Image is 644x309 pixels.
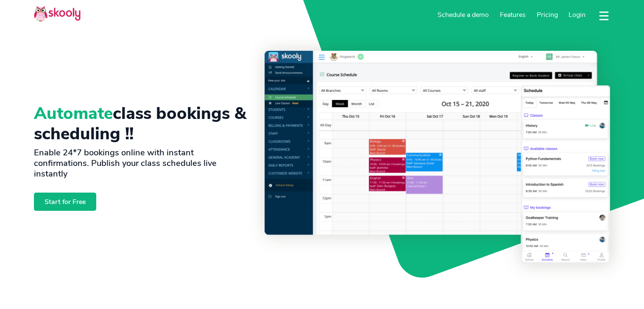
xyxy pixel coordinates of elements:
[537,10,558,19] span: Pricing
[34,147,251,179] h2: Enable 24*7 bookings online with instant confirmations. Publish your class schedules live instantly
[34,6,81,22] img: Skooly
[563,8,591,22] a: Login
[598,6,610,25] button: dropdown menu
[494,8,531,22] a: Features
[34,193,96,211] a: Start for Free
[34,102,113,125] span: Automate
[265,51,610,263] img: Class Scheduling, Booking System & Software - <span class='notranslate'>Skooly | Try for Free
[569,10,585,19] span: Login
[432,8,495,22] a: Schedule a demo
[34,103,251,144] h1: class bookings & scheduling !!
[531,8,563,22] a: Pricing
